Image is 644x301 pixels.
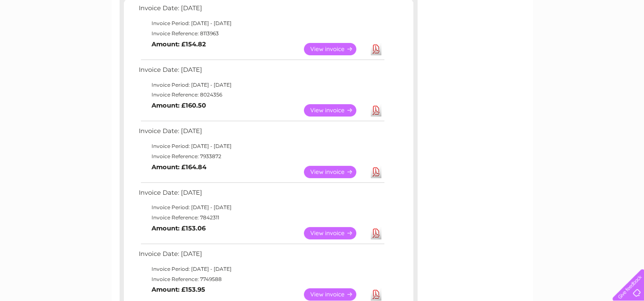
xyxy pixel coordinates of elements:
td: Invoice Reference: 8113963 [137,28,386,39]
td: Invoice Reference: 7933872 [137,151,386,162]
td: Invoice Date: [DATE] [137,248,386,264]
div: Clear Business is a trading name of Verastar Limited (registered in [GEOGRAPHIC_DATA] No. 3667643... [121,5,524,41]
a: Water [494,36,510,43]
td: Invoice Reference: 7842311 [137,213,386,223]
td: Invoice Date: [DATE] [137,64,386,80]
td: Invoice Reference: 7749588 [137,274,386,284]
a: Log out [616,36,636,43]
b: Amount: £153.06 [152,224,206,232]
a: Download [371,104,381,116]
td: Invoice Reference: 8024356 [137,90,386,100]
a: View [304,43,366,55]
b: Amount: £164.84 [152,163,206,171]
td: Invoice Date: [DATE] [137,187,386,203]
td: Invoice Date: [DATE] [137,3,386,18]
a: Download [371,166,381,178]
a: Download [371,288,381,301]
a: View [304,288,366,301]
a: View [304,166,366,178]
td: Invoice Period: [DATE] - [DATE] [137,18,386,28]
td: Invoice Date: [DATE] [137,125,386,141]
a: Blog [570,36,582,43]
b: Amount: £154.82 [152,40,206,48]
td: Invoice Period: [DATE] - [DATE] [137,264,386,274]
b: Amount: £153.95 [152,286,205,293]
a: View [304,227,366,239]
a: Download [371,227,381,239]
a: View [304,104,366,116]
img: logo.png [23,22,66,48]
a: 0333 014 3131 [484,4,542,15]
a: Energy [515,36,534,43]
td: Invoice Period: [DATE] - [DATE] [137,80,386,90]
a: Contact [587,36,608,43]
td: Invoice Period: [DATE] - [DATE] [137,141,386,151]
a: Download [371,43,381,55]
b: Amount: £160.50 [152,102,206,109]
a: Telecoms [539,36,565,43]
td: Invoice Period: [DATE] - [DATE] [137,202,386,213]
